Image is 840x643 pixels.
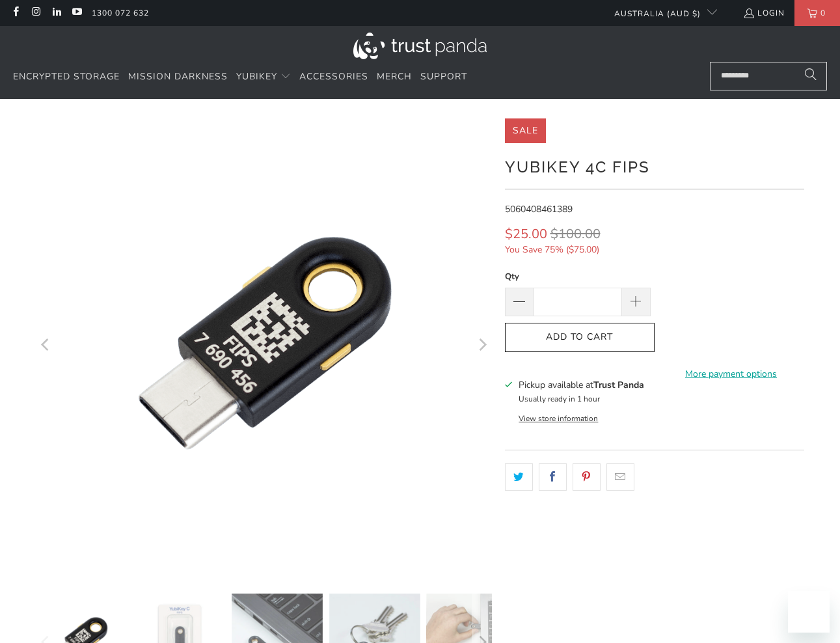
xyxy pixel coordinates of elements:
button: Add to Cart [505,323,655,352]
button: Next [472,118,493,574]
h3: Pickup available at [519,378,644,392]
a: Support [420,62,467,92]
span: Accessories [299,70,368,83]
a: Accessories [299,62,368,92]
a: Trust Panda Australia on Instagram [30,8,41,18]
span: 5060408461389 [505,203,573,215]
button: Previous [36,118,57,574]
span: You Save 75% ( ) [505,243,698,257]
span: Sale [513,124,538,137]
img: YubiKey 4C FIPS - Trust Panda [36,118,492,574]
a: Trust Panda Australia on YouTube [71,8,82,18]
span: Mission Darkness [128,70,228,83]
a: Encrypted Storage [13,62,120,92]
button: View store information [519,413,598,424]
summary: YubiKey [236,62,291,92]
span: $75.00 [569,243,597,256]
a: Login [743,6,785,20]
iframe: Button to launch messaging window [788,591,830,633]
a: Merch [377,62,412,92]
a: Share this on Facebook [539,463,567,491]
span: Encrypted Storage [13,70,120,83]
b: Trust Panda [593,379,644,391]
nav: Translation missing: en.navigation.header.main_nav [13,62,467,92]
label: Qty [505,269,651,284]
a: Share this on Pinterest [573,463,601,491]
a: Email this to a friend [606,463,634,491]
span: $25.00 [505,225,547,243]
a: Mission Darkness [128,62,228,92]
a: 1300 072 632 [92,6,149,20]
a: Trust Panda Australia on LinkedIn [51,8,62,18]
a: Share this on Twitter [505,463,533,491]
input: Search... [710,62,827,90]
button: Search [794,62,827,90]
span: YubiKey [236,70,277,83]
span: Merch [377,70,412,83]
span: Support [420,70,467,83]
a: Trust Panda Australia on Facebook [10,8,21,18]
span: Add to Cart [519,332,641,343]
a: More payment options [658,367,804,381]
img: Trust Panda Australia [353,33,487,59]
h1: YubiKey 4C FIPS [505,153,804,179]
span: $100.00 [550,225,601,243]
small: Usually ready in 1 hour [519,394,600,404]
